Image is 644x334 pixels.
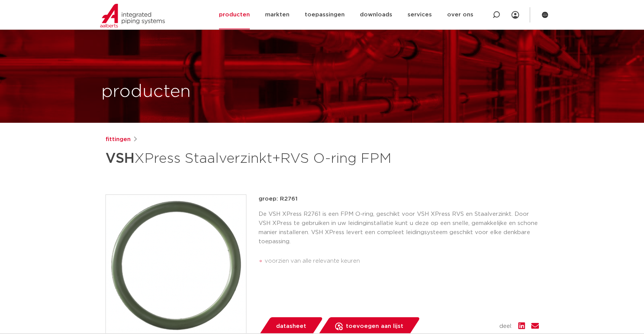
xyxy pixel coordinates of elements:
[259,210,539,246] p: De VSH XPress R2761 is een FPM O-ring, geschikt voor VSH XPress RVS en Staalverzinkt. Door VSH XP...
[265,255,539,267] li: voorzien van alle relevante keuren
[105,147,392,170] h1: XPress Staalverzinkt+RVS O-ring FPM
[101,80,191,104] h1: producten
[346,320,403,332] span: toevoegen aan lijst
[105,135,131,144] a: fittingen
[259,194,539,204] p: groep: R2761
[499,322,512,331] span: deel:
[105,152,134,165] strong: VSH
[276,320,306,332] span: datasheet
